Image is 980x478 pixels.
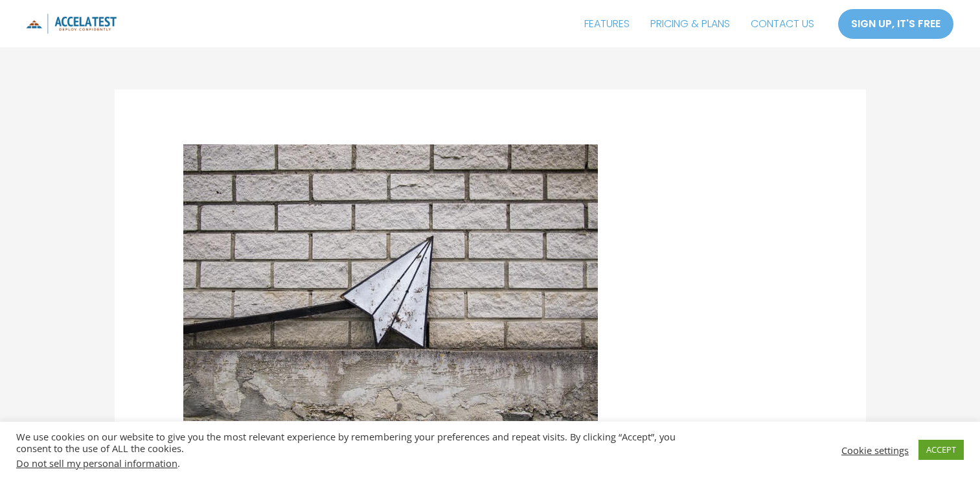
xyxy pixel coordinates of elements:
[16,431,679,469] div: We use cookies on our website to give you the most relevant experience by remembering your prefer...
[841,444,909,456] a: Cookie settings
[574,8,825,40] nav: Site Navigation
[26,14,117,34] img: icon
[838,8,954,40] a: SIGN UP, IT'S FREE
[574,8,640,40] a: FEATURES
[740,8,825,40] a: CONTACT US
[640,8,740,40] a: PRICING & PLANS
[918,440,964,460] a: ACCEPT
[16,457,679,469] div: .
[16,457,177,470] a: Do not sell my personal information
[183,144,598,421] img: Email Validation Test Cases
